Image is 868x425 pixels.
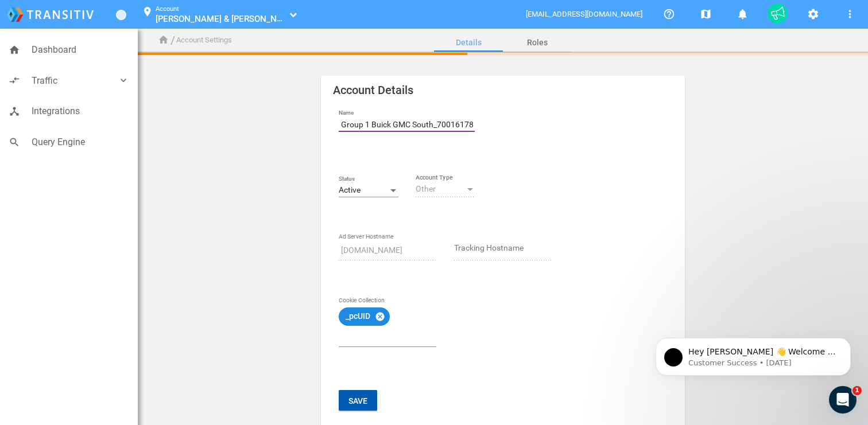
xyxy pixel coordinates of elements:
[116,10,126,20] a: Toggle Menu
[176,34,232,46] li: Account Settings
[9,75,20,86] i: compare_arrows
[339,330,436,344] input: Cookie Collection
[503,29,572,56] a: Roles
[339,307,390,326] mat-chip: _pcUID
[838,2,861,25] button: More
[339,108,475,118] label: Name
[829,386,857,414] iframe: Intercom live chat
[806,7,820,21] mat-icon: settings
[3,37,135,63] a: homeDashboard
[638,314,868,394] iframe: Intercom notifications message
[32,104,129,119] span: Integrations
[3,98,135,124] a: device_hubIntegrations
[416,184,436,193] span: Other
[339,305,436,346] mat-chip-list: Fruit selection
[333,85,672,95] mat-card-title: Account Details
[156,5,179,13] small: Account
[32,135,129,150] span: Query Engine
[662,7,676,21] mat-icon: help_outline
[9,106,20,117] i: device_hub
[158,34,169,46] i: home
[3,68,135,94] a: compare_arrowsTraffickeyboard_arrow_down
[118,75,129,86] i: keyboard_arrow_down
[9,44,20,56] i: home
[339,174,398,184] label: Status
[156,13,408,24] span: [PERSON_NAME] & [PERSON_NAME] Buick GMC South_70016178
[339,390,377,411] button: Save
[526,10,644,18] span: [EMAIL_ADDRESS][DOMAIN_NAME]
[735,7,749,21] mat-icon: notifications
[434,29,503,56] a: Details
[699,7,712,21] mat-icon: map
[170,31,175,49] li: /
[32,42,129,57] span: Dashboard
[852,386,862,395] span: 1
[375,311,385,322] mat-icon: cancel
[9,137,20,148] i: search
[7,7,94,22] img: logo
[3,129,135,155] a: searchQuery Engine
[843,7,857,21] mat-icon: more_vert
[339,185,361,194] span: Active
[32,73,118,88] span: Traffic
[141,6,154,20] mat-icon: location_on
